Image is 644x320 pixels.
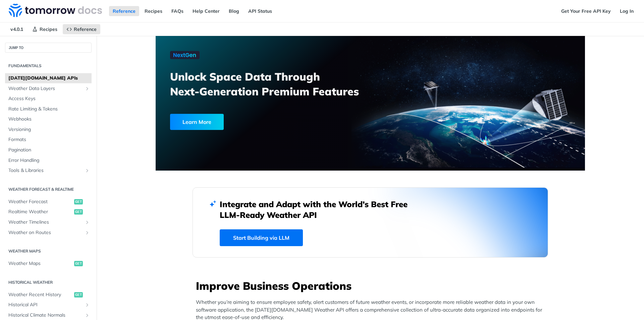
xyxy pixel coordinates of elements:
img: Tomorrow.io Weather API Docs [9,4,102,17]
h2: Integrate and Adapt with the World’s Best Free LLM-Ready Weather API [220,199,418,220]
h2: Historical Weather [5,279,92,285]
a: Learn More [170,114,336,130]
a: Reference [63,24,100,34]
span: get [74,261,83,266]
a: Weather Forecastget [5,197,92,207]
a: Blog [225,6,243,16]
a: Recipes [29,24,61,34]
a: FAQs [168,6,187,16]
a: Formats [5,135,92,145]
a: Weather on RoutesShow subpages for Weather on Routes [5,228,92,238]
span: Error Handling [8,157,90,164]
a: Help Center [189,6,223,16]
span: Pagination [8,147,90,153]
span: get [74,292,83,298]
h2: Weather Maps [5,248,92,254]
h2: Fundamentals [5,63,92,69]
span: Recipes [40,26,57,32]
button: JUMP TO [5,43,92,53]
a: Weather Data LayersShow subpages for Weather Data Layers [5,84,92,94]
a: Recipes [141,6,166,16]
span: Webhooks [8,116,90,123]
a: Weather Recent Historyget [5,290,92,300]
a: Weather TimelinesShow subpages for Weather Timelines [5,217,92,227]
a: Log In [616,6,637,16]
a: Historical APIShow subpages for Historical API [5,300,92,310]
button: Show subpages for Historical API [85,302,90,308]
span: Versioning [8,126,90,133]
a: API Status [245,6,276,16]
a: Access Keys [5,94,92,104]
a: Webhooks [5,114,92,124]
span: Weather Maps [8,260,72,267]
span: Access Keys [8,95,90,102]
button: Show subpages for Historical Climate Normals [85,313,90,318]
span: get [74,209,83,215]
a: Pagination [5,145,92,155]
a: Tools & LibrariesShow subpages for Tools & Libraries [5,166,92,176]
button: Show subpages for Weather Data Layers [85,86,90,91]
span: Reference [74,26,97,32]
a: Reference [109,6,139,16]
span: Weather Timelines [8,219,83,226]
span: Tools & Libraries [8,167,83,174]
a: [DATE][DOMAIN_NAME] APIs [5,73,92,83]
span: Rate Limiting & Tokens [8,106,90,112]
a: Rate Limiting & Tokens [5,104,92,114]
span: Weather on Routes [8,229,83,236]
span: Weather Data Layers [8,85,83,92]
h3: Improve Business Operations [196,278,548,293]
span: Historical Climate Normals [8,312,83,319]
span: v4.0.1 [7,24,27,34]
div: Learn More [170,114,224,130]
a: Weather Mapsget [5,259,92,269]
button: Show subpages for Weather on Routes [85,230,90,235]
h2: Weather Forecast & realtime [5,186,92,192]
span: Weather Forecast [8,198,72,205]
img: NextGen [170,51,200,59]
a: Realtime Weatherget [5,207,92,217]
a: Versioning [5,125,92,135]
span: get [74,199,83,204]
span: [DATE][DOMAIN_NAME] APIs [8,75,90,82]
button: Show subpages for Weather Timelines [85,220,90,225]
span: Historical API [8,302,83,308]
a: Start Building via LLM [220,229,303,246]
button: Show subpages for Tools & Libraries [85,168,90,173]
a: Get Your Free API Key [557,6,614,16]
a: Error Handling [5,155,92,166]
span: Realtime Weather [8,209,72,215]
span: Formats [8,136,90,143]
span: Weather Recent History [8,291,72,298]
h3: Unlock Space Data Through Next-Generation Premium Features [170,69,378,99]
